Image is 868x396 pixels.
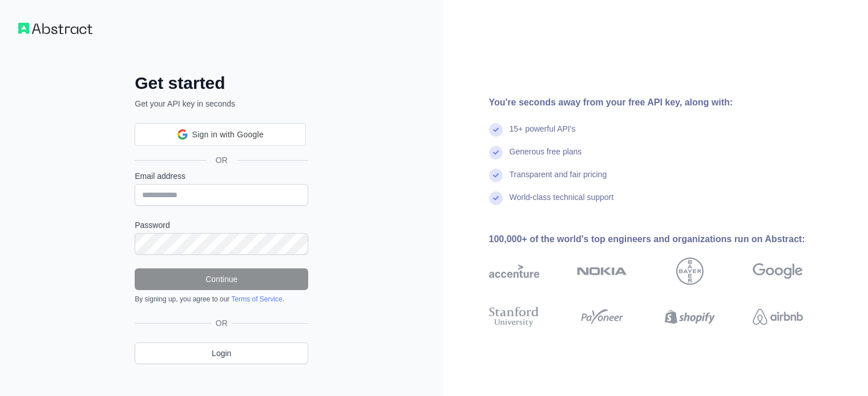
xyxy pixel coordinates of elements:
[753,304,803,329] img: airbnb
[207,154,237,166] span: OR
[135,170,308,182] label: Email address
[577,304,627,329] img: payoneer
[135,219,308,231] label: Password
[577,258,627,285] img: nokia
[489,191,503,205] img: check mark
[135,268,308,290] button: Continue
[489,232,839,246] div: 100,000+ of the world's top engineers and organizations run on Abstract:
[231,295,282,303] a: Terms of Service
[135,98,308,109] p: Get your API key in seconds
[489,169,503,182] img: check mark
[489,304,539,329] img: stanford university
[489,96,839,109] div: You're seconds away from your free API key, along with:
[135,123,306,146] div: Sign in with Google
[489,258,539,285] img: accenture
[192,129,264,141] span: Sign in with Google
[135,295,308,304] div: By signing up, you agree to our .
[665,304,715,329] img: shopify
[489,123,503,137] img: check mark
[510,146,582,169] div: Generous free plans
[510,123,576,146] div: 15+ powerful API's
[676,258,704,285] img: bayer
[135,73,308,93] h2: Get started
[489,146,503,160] img: check mark
[753,258,803,285] img: google
[510,169,607,191] div: Transparent and fair pricing
[510,191,614,214] div: World-class technical support
[135,342,308,364] a: Login
[211,317,232,329] span: OR
[18,23,92,34] img: Workflow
